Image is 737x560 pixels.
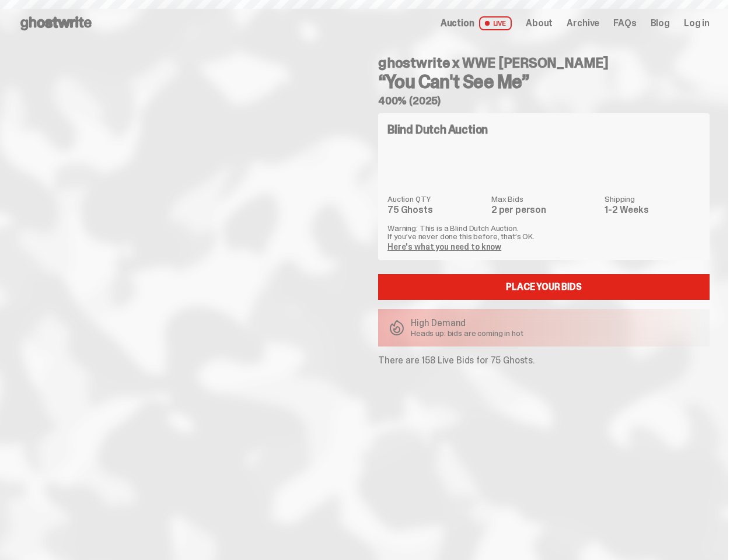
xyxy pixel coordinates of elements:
p: Warning: This is a Blind Dutch Auction. If you’ve never done this before, that’s OK. [387,224,700,240]
a: Log in [684,19,710,28]
p: There are 158 Live Bids for 75 Ghosts. [378,356,710,365]
h3: “You Can't See Me” [378,72,710,91]
dd: 1-2 Weeks [605,205,700,215]
a: Blog [651,19,670,28]
a: Archive [567,19,599,28]
a: FAQs [613,19,636,28]
p: Heads up: bids are coming in hot [411,329,523,337]
a: Auction LIVE [441,16,512,30]
h5: 400% (2025) [378,96,710,106]
dd: 75 Ghosts [387,205,484,215]
h4: Blind Dutch Auction [387,124,488,135]
span: Auction [441,19,474,28]
dt: Shipping [605,195,700,203]
dd: 2 per person [491,205,598,215]
dt: Max Bids [491,195,598,203]
span: LIVE [479,16,512,30]
h4: ghostwrite x WWE [PERSON_NAME] [378,56,710,70]
a: About [526,19,553,28]
dt: Auction QTY [387,195,484,203]
p: High Demand [411,318,523,328]
a: Here's what you need to know [387,242,501,252]
a: Place your Bids [378,274,710,300]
